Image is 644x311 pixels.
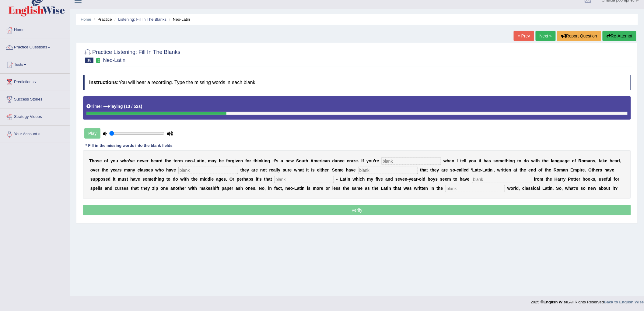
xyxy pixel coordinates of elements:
[588,158,590,163] b: a
[362,158,363,163] b: I
[264,158,265,163] b: i
[340,158,342,163] b: c
[605,158,607,163] b: e
[342,158,345,163] b: e
[104,158,107,163] b: o
[89,80,119,85] b: Instructions:
[281,158,283,163] b: a
[138,168,140,172] b: c
[332,168,335,172] b: S
[509,158,510,163] b: i
[517,158,519,163] b: t
[444,168,445,172] b: r
[489,158,491,163] b: s
[346,168,349,172] b: h
[499,158,502,163] b: m
[274,158,275,163] b: t
[171,168,174,172] b: v
[0,56,70,72] a: Tests
[201,158,202,163] b: i
[469,158,471,163] b: y
[535,158,536,163] b: i
[557,158,560,163] b: g
[247,158,250,163] b: o
[349,158,351,163] b: r
[291,158,294,163] b: w
[95,168,98,172] b: e
[275,158,276,163] b: '
[341,168,344,172] b: e
[199,158,201,163] b: t
[524,158,527,163] b: d
[115,168,118,172] b: a
[147,158,148,163] b: r
[321,168,322,172] b: t
[85,58,93,63] span: 18
[455,168,457,172] b: -
[604,300,644,304] strong: Back to English Wise
[83,75,631,90] h4: You will hear a recording. Type the missing words in each blank.
[307,168,309,172] b: t
[102,168,103,172] b: t
[124,168,128,172] b: m
[132,158,135,163] b: e
[542,158,544,163] b: t
[177,158,179,163] b: r
[327,158,330,163] b: n
[259,158,261,163] b: n
[457,168,459,172] b: c
[471,158,474,163] b: o
[265,168,267,172] b: t
[175,158,177,163] b: e
[137,158,140,163] b: n
[121,158,124,163] b: w
[351,168,353,172] b: v
[430,168,432,172] b: t
[480,158,481,163] b: t
[446,168,448,172] b: e
[141,168,144,172] b: a
[271,168,273,172] b: e
[219,158,222,163] b: b
[257,158,259,163] b: i
[274,176,334,183] input: blank
[0,91,70,106] a: Success Stories
[126,158,129,163] b: o
[160,158,163,163] b: d
[562,158,565,163] b: a
[306,158,308,163] b: h
[427,168,428,172] b: t
[0,74,70,89] a: Predictions
[245,158,247,163] b: f
[420,168,422,172] b: t
[377,158,379,163] b: e
[222,158,224,163] b: e
[140,168,141,172] b: l
[347,158,349,163] b: c
[255,158,258,163] b: h
[442,168,444,172] b: a
[472,176,532,183] input: blank
[86,104,142,109] h5: Timer —
[555,158,557,163] b: n
[244,168,247,172] b: e
[119,168,122,172] b: s
[537,158,540,163] b: h
[90,168,93,172] b: o
[256,168,258,172] b: e
[615,158,617,163] b: a
[283,168,285,172] b: s
[145,158,147,163] b: e
[353,158,355,163] b: z
[546,158,549,163] b: e
[276,168,277,172] b: l
[113,158,116,163] b: o
[166,168,169,172] b: h
[129,158,130,163] b: '
[552,158,555,163] b: a
[355,158,358,163] b: e
[98,168,99,172] b: r
[285,158,288,163] b: n
[369,158,372,163] b: o
[557,31,601,41] button: Report Question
